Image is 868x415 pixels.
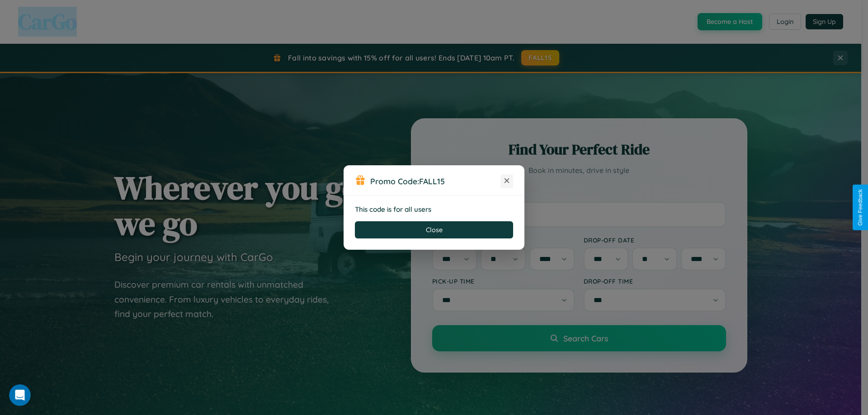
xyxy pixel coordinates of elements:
b: FALL15 [419,176,445,186]
div: Give Feedback [857,189,863,226]
h3: Promo Code: [370,176,500,186]
iframe: Intercom live chat [9,384,31,406]
button: Close [355,221,513,238]
strong: This code is for all users [355,205,431,214]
